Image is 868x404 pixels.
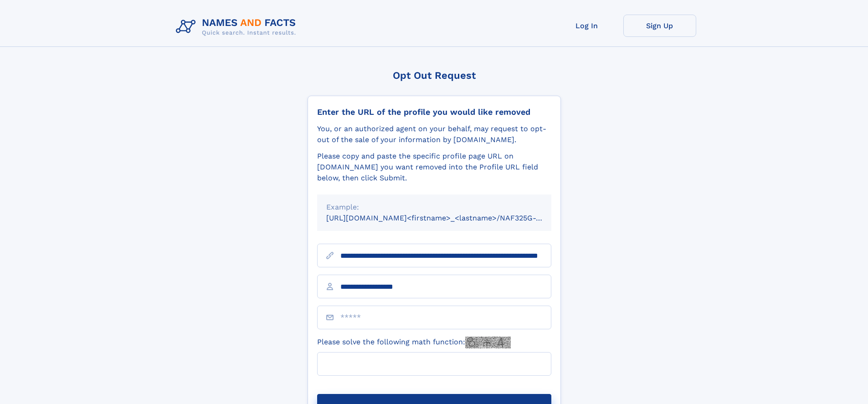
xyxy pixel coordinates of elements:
[172,15,303,39] img: Logo Names and Facts
[317,151,551,184] div: Please copy and paste the specific profile page URL on [DOMAIN_NAME] you want removed into the Pr...
[623,15,696,37] a: Sign Up
[326,202,542,213] div: Example:
[317,107,551,117] div: Enter the URL of the profile you would like removed
[308,70,561,81] div: Opt Out Request
[550,15,623,37] a: Log In
[317,123,551,145] div: You, or an authorized agent on your behalf, may request to opt-out of the sale of your informatio...
[326,214,569,222] small: [URL][DOMAIN_NAME]<firstname>_<lastname>/NAF325G-xxxxxxxx
[317,337,511,348] label: Please solve the following math function:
